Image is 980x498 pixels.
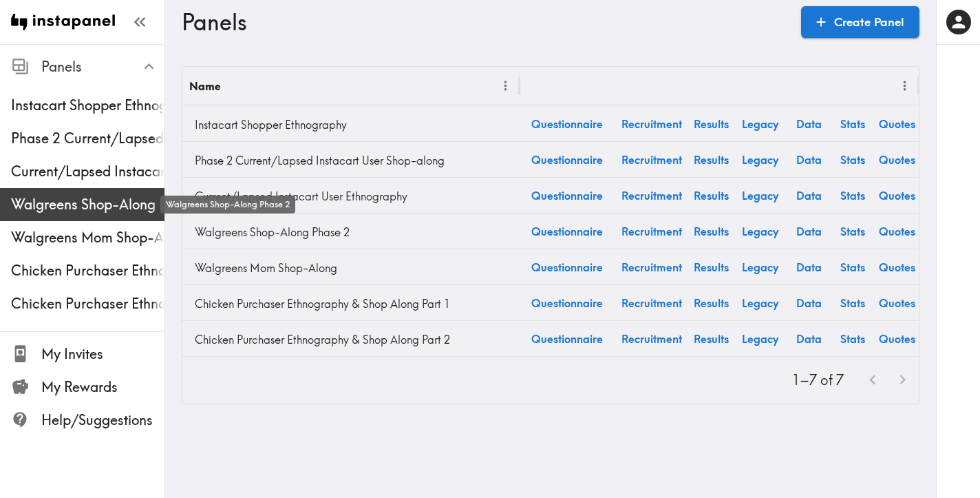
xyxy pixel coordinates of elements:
a: Legacy [733,178,787,213]
a: Recruitment [615,285,689,320]
a: Recruitment [615,321,689,356]
a: Chicken Purchaser Ethnography & Shop Along Part 1 [189,290,513,318]
a: Results [689,249,733,284]
a: Legacy [733,285,787,320]
span: Panels [41,57,164,76]
span: My Invites [41,344,164,364]
a: Quotes [875,106,919,141]
a: Create Panel [801,6,919,38]
div: Name [189,79,220,93]
a: Recruitment [615,142,689,177]
a: Recruitment [615,214,689,249]
a: Walgreens Mom Shop-Along [189,254,513,282]
a: Questionnaire [520,249,615,284]
p: 1–7 of 7 [792,371,844,390]
a: Instacart Shopper Ethnography [189,111,513,138]
a: Results [689,178,733,213]
a: Questionnaire [520,214,615,249]
a: Legacy [733,106,787,141]
button: Menu [495,75,516,96]
a: Stats [831,142,875,177]
a: Results [689,214,733,249]
a: Data [787,285,831,320]
span: Walgreens Shop-Along Phase 2 [11,195,164,214]
a: Quotes [875,214,919,249]
a: Quotes [875,249,919,284]
span: My Rewards [41,377,164,397]
span: Current/Lapsed Instacart User Ethnography [11,162,164,181]
a: Walgreens Shop-Along Phase 2 [189,218,513,246]
a: Legacy [733,321,787,356]
span: Chicken Purchaser Ethnography & Shop Along Part 1 [11,261,164,280]
a: Recruitment [615,106,689,141]
a: Data [787,249,831,284]
a: Data [787,142,831,177]
a: Results [689,321,733,356]
button: Menu [894,75,915,96]
a: Questionnaire [520,106,615,141]
a: Stats [831,106,875,141]
a: Results [689,106,733,141]
a: Data [787,178,831,213]
a: Chicken Purchaser Ethnography & Shop Along Part 2 [189,326,513,353]
a: Results [689,285,733,320]
button: Sort [528,75,549,96]
span: Chicken Purchaser Ethnography & Shop Along Part 2 [11,294,164,313]
a: Quotes [875,178,919,213]
div: Walgreens Shop-Along Phase 2 [160,196,295,214]
a: Quotes [875,321,919,356]
a: Data [787,321,831,356]
a: Legacy [733,142,787,177]
a: Current/Lapsed Instacart User Ethnography [189,183,513,210]
a: Stats [831,178,875,213]
a: Questionnaire [520,321,615,356]
a: Recruitment [615,178,689,213]
button: Sort [222,75,243,96]
a: Results [689,142,733,177]
span: Phase 2 Current/Lapsed Instacart User Shop-along [11,129,164,148]
a: Recruitment [615,249,689,284]
a: Data [787,106,831,141]
a: Quotes [875,285,919,320]
a: Questionnaire [520,285,615,320]
a: Stats [831,321,875,356]
a: Questionnaire [520,142,615,177]
a: Phase 2 Current/Lapsed Instacart User Shop-along [189,147,513,174]
a: Quotes [875,142,919,177]
a: Stats [831,285,875,320]
a: Stats [831,214,875,249]
a: Legacy [733,249,787,284]
a: Questionnaire [520,178,615,213]
a: Stats [831,249,875,284]
a: Data [787,214,831,249]
span: Help/Suggestions [41,411,164,430]
a: Legacy [733,214,787,249]
h3: Panels [182,9,790,35]
span: Walgreens Mom Shop-Along [11,228,164,247]
span: Instacart Shopper Ethnography [11,96,164,115]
